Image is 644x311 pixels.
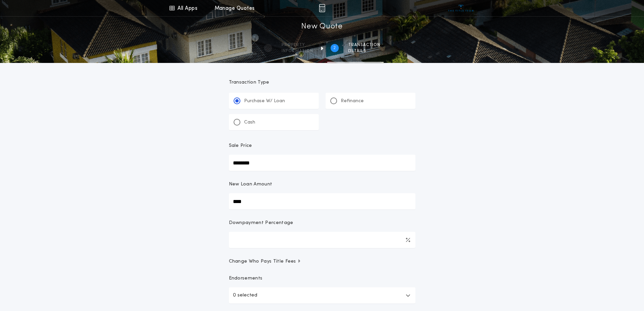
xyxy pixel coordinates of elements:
span: Change Who Pays Title Fees [229,258,302,265]
p: Sale Price [229,142,252,149]
span: information [282,48,313,54]
p: Transaction Type [229,79,415,86]
img: vs-icon [448,5,474,12]
button: Change Who Pays Title Fees [229,258,415,265]
span: Transaction [348,42,380,48]
h1: New Quote [301,21,342,32]
p: Purchase W/ Loan [244,98,285,105]
input: Sale Price [229,155,415,171]
p: Refinance [341,98,364,105]
p: New Loan Amount [229,181,272,188]
p: Endorsements [229,275,415,282]
h2: 2 [333,45,336,51]
p: 0 selected [233,291,257,299]
img: img [319,4,325,12]
input: New Loan Amount [229,193,415,209]
input: Downpayment Percentage [229,232,415,248]
button: 0 selected [229,287,415,304]
p: Downpayment Percentage [229,220,293,226]
span: Property [282,42,313,48]
span: details [348,48,380,54]
p: Cash [244,119,255,126]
